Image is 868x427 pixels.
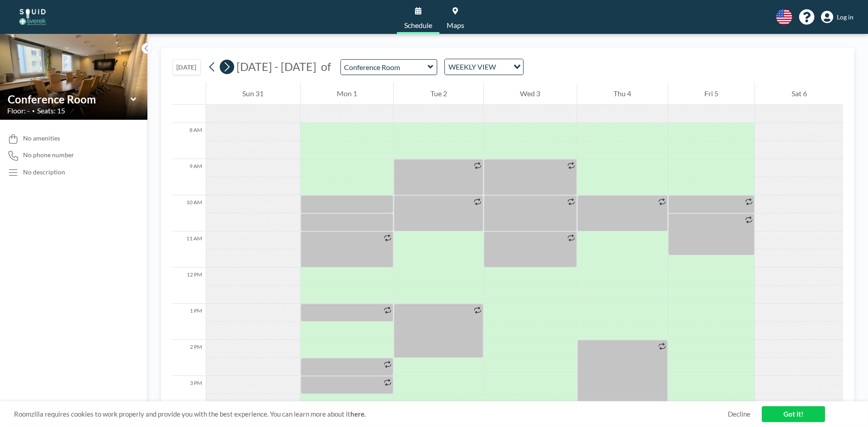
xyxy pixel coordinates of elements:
[172,87,206,123] div: 7 AM
[172,231,206,267] div: 11 AM
[172,304,206,340] div: 1 PM
[14,410,728,418] span: Roomzilla requires cookies to work properly and provide you with the best experience. You can lea...
[668,82,755,105] div: Fri 5
[447,61,498,73] span: WEEKLY VIEW
[341,60,428,75] input: Conference Room
[447,22,464,29] span: Maps
[23,151,74,159] span: No phone number
[321,60,331,74] span: of
[394,82,483,105] div: Tue 2
[172,340,206,376] div: 2 PM
[821,11,854,23] a: Log in
[14,8,51,26] img: organization-logo
[172,123,206,159] div: 8 AM
[236,60,316,73] span: [DATE] - [DATE]
[172,195,206,231] div: 10 AM
[577,82,668,105] div: Thu 4
[8,93,131,106] input: Conference Room
[404,22,432,29] span: Schedule
[172,159,206,195] div: 9 AM
[484,82,577,105] div: Wed 3
[301,82,394,105] div: Mon 1
[350,410,366,418] a: here.
[172,267,206,304] div: 12 PM
[32,108,35,114] span: •
[23,168,65,176] div: No description
[755,82,843,105] div: Sat 6
[728,410,750,418] a: Decline
[762,406,825,422] a: Got it!
[7,106,30,115] span: Floor: -
[172,376,206,412] div: 3 PM
[172,59,201,75] button: [DATE]
[837,13,854,21] span: Log in
[499,61,508,73] input: Search for option
[23,134,60,142] span: No amenities
[445,59,523,75] div: Search for option
[206,82,300,105] div: Sun 31
[37,106,65,115] span: Seats: 15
